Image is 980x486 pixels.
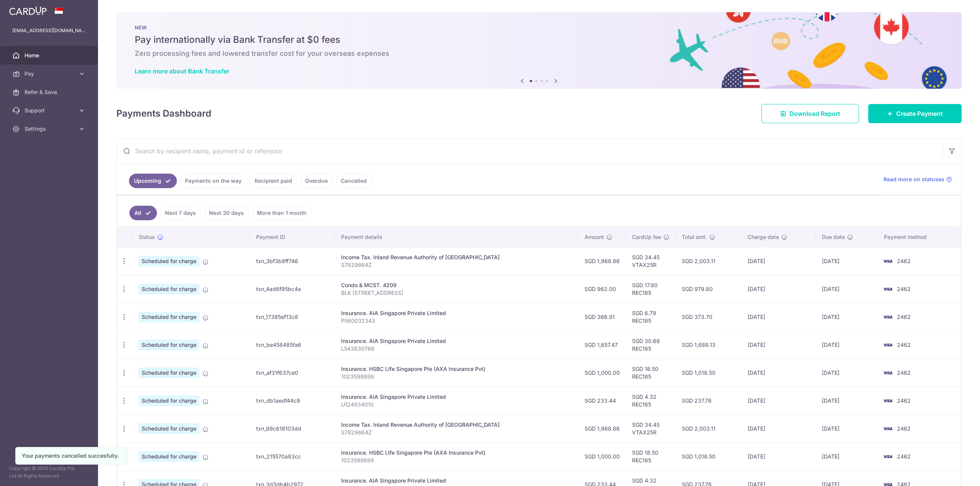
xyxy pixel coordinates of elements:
img: Bank transfer banner [116,12,962,89]
span: Scheduled for charge [139,451,199,462]
td: SGD 18.50 REC185 [626,442,676,470]
td: SGD 17.80 REC185 [626,275,676,303]
td: SGD 1,018.50 [676,442,741,470]
td: SGD 962.00 [578,275,626,303]
p: P560032343 [341,317,572,325]
th: Payment method [878,227,961,247]
span: CardUp fee [632,233,661,241]
img: Bank Card [880,424,895,433]
a: Payments on the way [180,174,247,188]
p: [EMAIL_ADDRESS][DOMAIN_NAME] [12,27,86,34]
span: Settings [24,125,75,133]
span: Status [139,233,155,241]
p: U124934010 [341,401,572,408]
td: txn_af31f637ce0 [250,359,335,387]
a: Recipient paid [250,174,297,188]
div: Your payments cancelled succesfully. [22,452,119,460]
span: 2462 [897,341,911,348]
td: [DATE] [742,275,816,303]
div: Condo & MCST. 4209 [341,281,572,289]
a: Overdue [300,174,333,188]
td: [DATE] [742,247,816,275]
p: 1023598699 [341,373,572,380]
td: SGD 1,968.66 [578,247,626,275]
td: SGD 1,000.00 [578,442,626,470]
img: Bank Card [880,452,895,461]
td: [DATE] [742,331,816,359]
span: Charge date [748,233,779,241]
span: Refer & Save [24,88,75,96]
td: [DATE] [816,247,878,275]
td: SGD 34.45 VTAX25R [626,414,676,442]
div: Insurance. HSBC LIfe Singapore Pte (AXA Insurance Pvt) [341,449,572,457]
span: Support [24,107,75,114]
a: Download Report [761,104,859,123]
span: 2462 [897,453,911,460]
p: S7829664Z [341,261,572,269]
img: CardUp [9,6,47,15]
span: Scheduled for charge [139,367,199,378]
td: SGD 1,657.47 [578,331,626,359]
td: [DATE] [816,414,878,442]
a: Cancelled [336,174,372,188]
h5: Pay internationally via Bank Transfer at $0 fees [135,34,943,46]
span: Download Report [789,109,840,118]
span: Scheduled for charge [139,423,199,434]
div: Insurance. AIA Singapore Private Limited [341,477,572,484]
span: Scheduled for charge [139,340,199,350]
img: Bank Card [880,312,895,322]
td: SGD 1,000.00 [578,359,626,387]
td: [DATE] [816,303,878,331]
td: SGD 979.80 [676,275,741,303]
td: txn_4ad6f95bc4a [250,275,335,303]
span: 2462 [897,369,911,376]
td: SGD 34.45 VTAX25R [626,247,676,275]
div: Income Tax. Inland Revenue Authority of [GEOGRAPHIC_DATA] [341,254,572,261]
span: 2462 [897,314,911,320]
td: [DATE] [742,442,816,470]
td: SGD 30.66 REC185 [626,331,676,359]
td: [DATE] [816,275,878,303]
img: Bank Card [880,284,895,294]
a: Next 7 days [160,206,201,220]
td: txn_99c618103dd [250,414,335,442]
td: [DATE] [816,442,878,470]
span: Scheduled for charge [139,256,199,267]
img: Bank Card [880,257,895,266]
td: SGD 366.91 [578,303,626,331]
span: 2462 [897,286,911,292]
div: Insurance. AIA Singapore Private Limited [341,393,572,401]
p: L543830766 [341,345,572,353]
td: txn_215570a83cc [250,442,335,470]
h4: Payments Dashboard [116,107,211,120]
td: txn_be458485fa6 [250,331,335,359]
td: SGD 18.50 REC185 [626,359,676,387]
a: Next 30 days [204,206,249,220]
img: Bank Card [880,396,895,405]
span: Read more on statuses [884,176,944,183]
a: More than 1 month [252,206,312,220]
span: 2462 [897,425,911,432]
td: [DATE] [816,359,878,387]
span: 2462 [897,258,911,264]
span: Pay [24,70,75,78]
a: Create Payment [868,104,962,123]
a: Learn more about Bank Transfer [135,67,229,75]
td: SGD 2,003.11 [676,414,741,442]
span: Home [24,52,75,59]
td: SGD 233.44 [578,387,626,414]
td: [DATE] [742,359,816,387]
td: txn_3bf3b8ff746 [250,247,335,275]
div: Insurance. HSBC LIfe Singapore Pte (AXA Insurance Pvt) [341,365,572,373]
th: Payment ID [250,227,335,247]
td: SGD 1,968.66 [578,414,626,442]
td: SGD 1,688.13 [676,331,741,359]
span: Scheduled for charge [139,395,199,406]
div: Income Tax. Inland Revenue Authority of [GEOGRAPHIC_DATA] [341,421,572,429]
div: Insurance. AIA Singapore Private Limited [341,337,572,345]
p: 1023598699 [341,457,572,464]
td: [DATE] [742,303,816,331]
td: SGD 6.79 REC185 [626,303,676,331]
th: Payment details [335,227,578,247]
p: BLK [STREET_ADDRESS] [341,289,572,297]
